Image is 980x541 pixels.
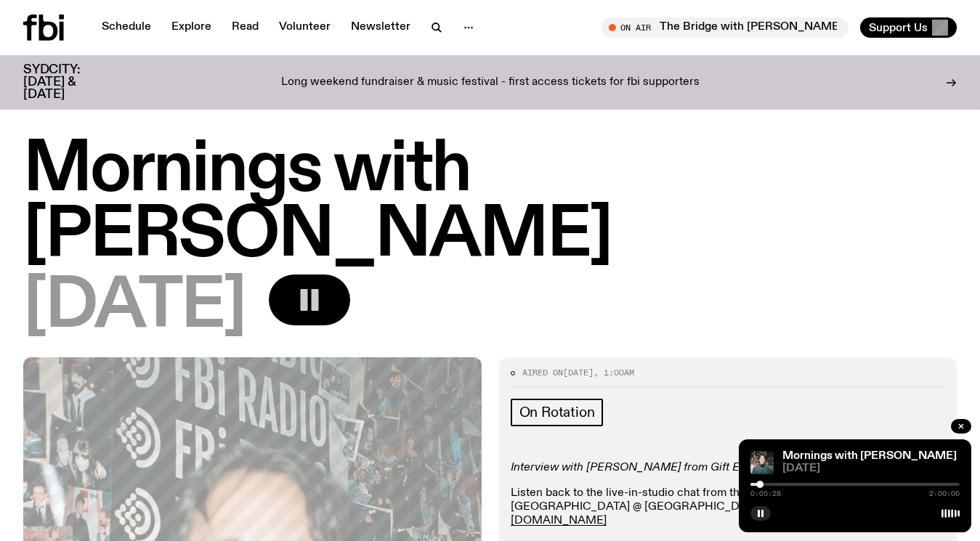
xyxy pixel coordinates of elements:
[782,450,957,462] a: Mornings with [PERSON_NAME]
[342,17,419,38] a: Newsletter
[270,17,339,38] a: Volunteer
[750,451,774,474] img: Radio presenter Ben Hansen sits in front of a wall of photos and an fbi radio sign. Film photo. B...
[929,490,960,497] span: 2:00:00
[519,404,595,420] span: On Rotation
[869,21,928,34] span: Support Us
[163,17,220,38] a: Explore
[522,367,563,378] span: Aired on
[93,17,160,38] a: Schedule
[223,17,267,38] a: Read
[511,462,785,473] em: Interview with [PERSON_NAME] from Gift Exchange
[281,76,700,89] p: Long weekend fundraiser & music festival - first access tickets for fbi supporters
[23,138,957,269] h1: Mornings with [PERSON_NAME]
[511,487,946,529] p: Listen back to the live-in-studio chat from the 30 minute mark, and get tix to [GEOGRAPHIC_DATA] ...
[23,64,116,101] h3: SYDCITY: [DATE] & [DATE]
[602,17,849,38] button: On AirThe Bridge with [PERSON_NAME]
[563,367,594,378] span: [DATE]
[782,463,960,474] span: [DATE]
[860,17,957,38] button: Support Us
[750,490,781,497] span: 0:05:28
[23,274,246,340] span: [DATE]
[594,367,634,378] span: , 1:00am
[511,399,604,426] a: On Rotation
